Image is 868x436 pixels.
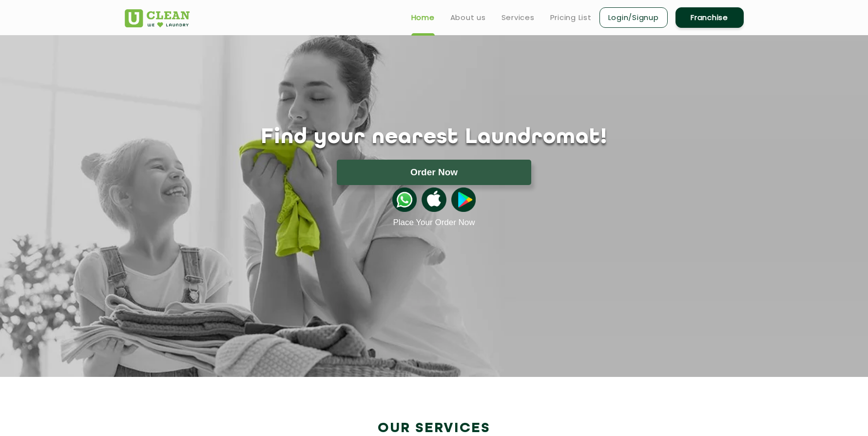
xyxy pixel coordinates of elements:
[599,7,668,28] a: Login/Signup
[550,12,592,23] a: Pricing List
[337,160,531,185] button: Order Now
[392,187,417,212] img: whatsappicon.png
[422,187,446,212] img: apple-icon.png
[117,125,751,150] h1: Find your nearest Laundromat!
[393,218,475,228] a: Place Your Order Now
[125,9,190,27] img: UClean Laundry and Dry Cleaning
[675,7,744,28] a: Franchise
[502,12,535,23] a: Services
[451,187,476,212] img: playstoreicon.png
[411,12,435,23] a: Home
[450,12,486,23] a: About us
